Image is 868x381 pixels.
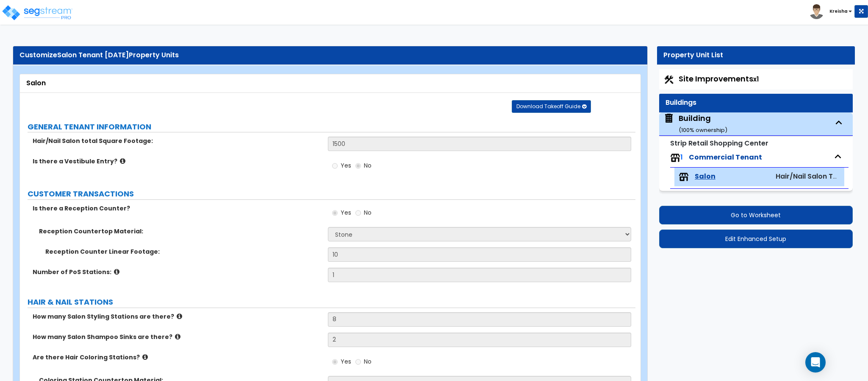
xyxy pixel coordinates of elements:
[33,312,322,321] label: How many Salon Styling Stations are there?
[33,204,322,213] label: Is there a Reception Counter?
[33,137,322,145] label: Hair/Nail Salon total Square Footage:
[670,153,680,163] img: tenants.png
[39,227,322,235] label: Reception Countertop Material:
[114,269,119,275] i: click for more info!
[341,208,351,217] span: Yes
[355,208,361,218] input: No
[364,357,372,366] span: No
[364,161,372,170] span: No
[28,188,635,199] label: CUSTOMER TRANSACTIONS
[679,113,727,134] div: Building
[679,73,759,84] span: Site Improvements
[670,138,768,148] small: Strip Retail Shopping Center
[142,354,148,360] i: click for more info!
[809,4,824,19] img: avatar.png
[663,113,674,124] img: building.svg
[516,103,580,110] span: Download Takeoff Guide
[33,353,322,361] label: Are there Hair Coloring Stations?
[1,4,73,21] img: logo_pro_r.png
[805,352,826,373] div: Open Intercom Messenger
[175,333,180,340] i: click for more info!
[33,268,322,276] label: Number of PoS Stations:
[33,333,322,341] label: How many Salon Shampoo Sinks are there?
[33,157,322,165] label: Is there a Vestibule Entry?
[45,247,322,256] label: Reception Counter Linear Footage:
[364,208,372,217] span: No
[28,297,635,308] label: HAIR & NAIL STATIONS
[776,171,853,181] span: Hair/Nail Salon Tenant
[332,357,338,367] input: Yes
[177,313,182,319] i: click for more info!
[679,172,689,182] img: tenants.png
[666,98,846,108] div: Buildings
[57,50,129,60] span: Salon Tenant [DATE]
[341,357,351,366] span: Yes
[28,121,635,132] label: GENERAL TENANT INFORMATION
[355,161,361,171] input: No
[355,357,361,367] input: No
[679,126,727,134] small: ( 100 % ownership)
[680,152,683,162] span: 1
[332,208,338,218] input: Yes
[695,172,715,182] span: Salon
[341,161,351,170] span: Yes
[829,8,848,14] b: Kreisha
[659,230,853,248] button: Edit Enhanced Setup
[663,74,674,85] img: Construction.png
[512,100,591,113] button: Download Takeoff Guide
[689,152,762,162] span: Commercial Tenant
[663,50,849,60] div: Property Unit List
[19,50,641,60] div: Customize Property Units
[663,113,727,134] span: Building
[120,158,125,164] i: click for more info!
[659,206,853,224] button: Go to Worksheet
[753,75,759,84] small: x1
[26,78,634,88] div: Salon
[332,161,338,171] input: Yes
